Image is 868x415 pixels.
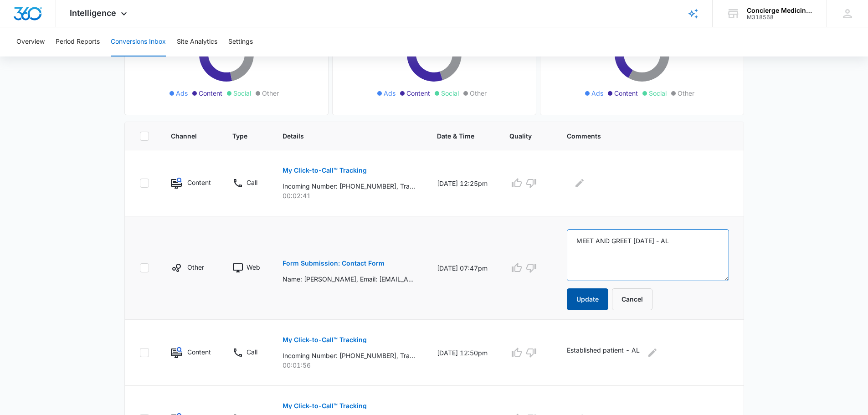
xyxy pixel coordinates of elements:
span: Details [282,131,402,141]
button: Edit Comments [572,176,587,190]
p: My Click-to-Call™ Tracking [282,167,367,174]
span: Content [406,88,430,98]
div: account name [747,7,813,14]
button: Period Reports [56,27,100,56]
p: Content [187,178,211,187]
p: 00:01:56 [282,360,415,370]
p: Web [247,262,260,272]
p: My Click-to-Call™ Tracking [282,403,367,409]
p: 00:02:41 [282,191,415,200]
span: Channel [171,131,198,141]
textarea: MEET AND GREET [DATE] - AL [567,229,729,281]
button: Site Analytics [177,27,217,56]
button: My Click-to-Call™ Tracking [282,159,367,181]
p: Other [187,262,204,272]
td: [DATE] 12:50pm [426,320,498,386]
span: Content [199,88,222,98]
span: Quality [509,131,532,141]
button: Edit Comments [645,345,660,360]
p: Incoming Number: [PHONE_NUMBER], Tracking Number: [PHONE_NUMBER], Ring To: [PHONE_NUMBER], Caller... [282,181,415,191]
span: Content [614,88,638,98]
button: Cancel [612,288,652,310]
button: Form Submission: Contact Form [282,252,385,274]
p: Form Submission: Contact Form [282,260,385,266]
button: My Click-to-Call™ Tracking [282,329,367,351]
span: Social [649,88,667,98]
button: Update [567,288,608,310]
p: Content [187,347,211,357]
p: Established patient - AL [567,345,640,360]
span: Other [470,88,487,98]
button: Conversions Inbox [111,27,166,56]
p: Name: [PERSON_NAME], Email: [EMAIL_ADDRESS][DOMAIN_NAME], Phone: [PHONE_NUMBER], How can we help?... [282,274,415,284]
span: Other [262,88,279,98]
span: Ads [384,88,395,98]
p: Call [247,178,257,187]
button: Overview [16,27,45,56]
p: Call [247,347,257,357]
p: My Click-to-Call™ Tracking [282,337,367,343]
span: Ads [176,88,188,98]
div: account id [747,14,813,20]
button: Settings [228,27,253,56]
td: [DATE] 07:47pm [426,216,498,320]
td: [DATE] 12:25pm [426,150,498,216]
span: Date & Time [437,131,474,141]
span: Intelligence [70,8,116,18]
span: Ads [591,88,603,98]
span: Social [233,88,251,98]
p: Incoming Number: [PHONE_NUMBER], Tracking Number: [PHONE_NUMBER], Ring To: [PHONE_NUMBER], Caller... [282,351,415,360]
span: Comments [567,131,715,141]
span: Type [232,131,247,141]
span: Other [678,88,694,98]
span: Social [441,88,459,98]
